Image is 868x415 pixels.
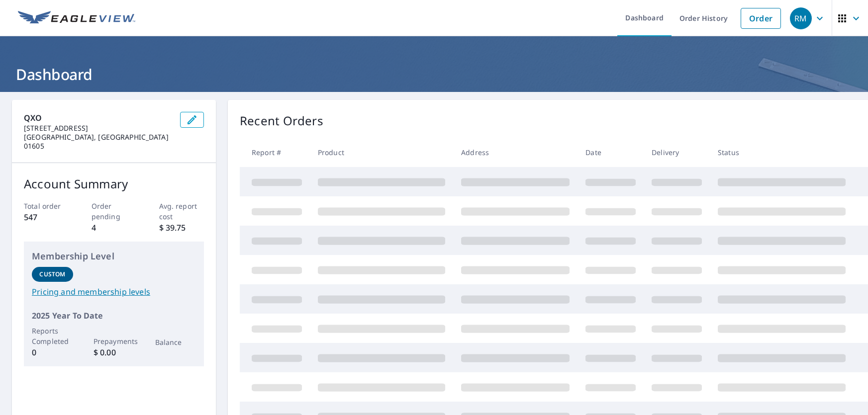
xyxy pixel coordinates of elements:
p: $ 39.75 [159,222,204,234]
p: Membership Level [32,249,196,263]
p: 2025 Year To Date [32,310,196,322]
th: Address [453,138,578,167]
p: 4 [92,222,137,234]
p: Recent Orders [240,112,323,130]
p: Custom [39,270,65,279]
p: Account Summary [24,175,204,193]
p: Order pending [92,201,137,222]
th: Delivery [644,138,710,167]
th: Date [578,138,644,167]
p: Reports Completed [32,326,73,346]
p: 0 [32,346,73,358]
a: Order [741,8,781,29]
a: Pricing and membership levels [32,286,196,298]
p: Total order [24,201,69,211]
p: Balance [155,337,196,347]
div: RM [790,7,812,29]
p: Avg. report cost [159,201,204,222]
h1: Dashboard [12,64,856,84]
th: Report # [240,138,310,167]
th: Status [710,138,854,167]
p: QXO [24,112,172,124]
p: $ 0.00 [94,346,135,358]
p: [GEOGRAPHIC_DATA], [GEOGRAPHIC_DATA] 01605 [24,133,172,151]
p: 547 [24,211,69,223]
p: [STREET_ADDRESS] [24,124,172,133]
img: EV Logo [18,11,135,26]
p: Prepayments [94,336,135,346]
th: Product [310,138,453,167]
